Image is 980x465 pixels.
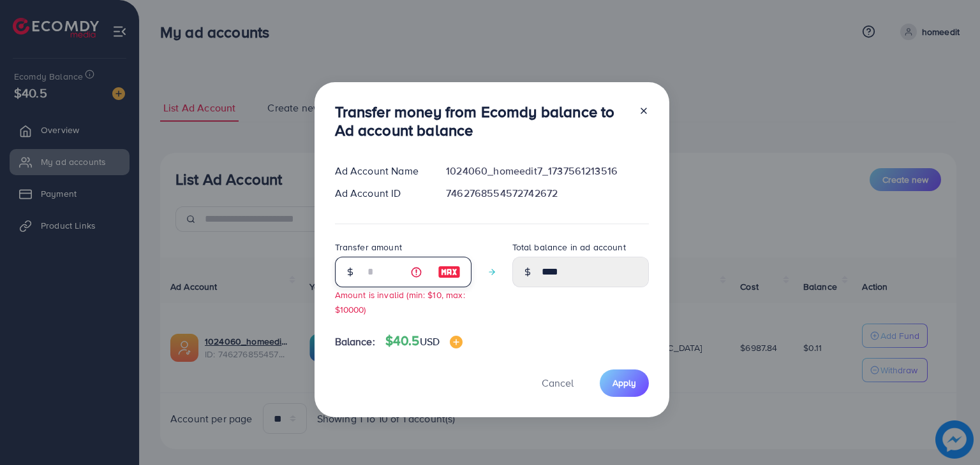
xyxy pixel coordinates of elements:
span: Balance: [335,334,375,349]
button: Apply [600,369,649,397]
span: Cancel [542,376,574,390]
small: Amount is invalid (min: $10, max: $10000) [335,289,465,315]
button: Cancel [526,369,590,397]
span: USD [420,334,440,348]
div: Ad Account ID [325,186,436,201]
img: image [450,336,463,348]
div: 1024060_homeedit7_1737561213516 [436,164,658,178]
label: Total balance in ad account [512,241,626,254]
label: Transfer amount [335,241,402,254]
h4: $40.5 [385,333,463,349]
div: 7462768554572742672 [436,186,658,201]
span: Apply [612,376,636,389]
h3: Transfer money from Ecomdy balance to Ad account balance [335,103,628,139]
div: Ad Account Name [325,164,436,178]
img: image [438,264,461,280]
